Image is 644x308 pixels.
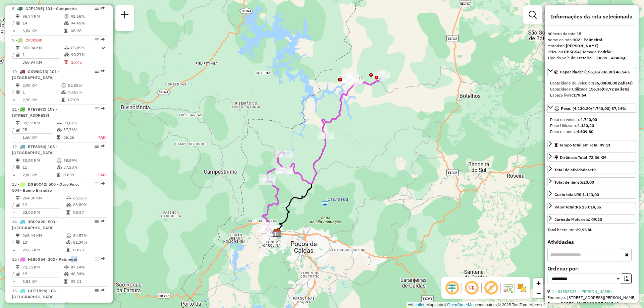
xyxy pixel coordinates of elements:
[73,195,105,201] td: 66,52%
[73,239,105,246] td: 81,34%
[22,27,64,34] td: 6,84 KM
[554,217,602,223] div: Jornada Motorista: 09:20
[559,142,610,147] span: Tempo total em rota: 09:11
[73,247,105,253] td: 08:29
[576,192,599,197] strong: R$ 1.143,00
[547,140,636,149] a: Tempo total em rota: 09:11
[66,248,70,252] i: Tempo total em rota
[547,152,636,162] a: Distância Total:72,36 KM
[66,240,71,244] i: % de utilização da cubagem
[12,107,57,118] span: 11 -
[526,8,539,21] a: Exibir filtros
[22,201,66,208] td: 12
[95,257,99,261] em: Opções
[547,177,636,186] a: Total de itens:620,00
[22,239,66,246] td: 13
[533,288,543,298] a: Zoom out
[101,289,105,293] em: Rota exportada
[22,120,56,126] td: 39,97 KM
[547,49,636,55] div: Veículo:
[550,92,633,98] div: Espaço livre:
[22,134,56,141] td: 1,60 KM
[95,69,99,73] em: Opções
[68,82,104,89] td: 82,08%
[71,59,101,66] td: 10:45
[101,107,105,111] em: Rota exportada
[70,270,104,277] td: 46,54%
[64,265,69,269] i: % de utilização do peso
[16,272,20,276] i: Total de Atividades
[12,219,58,230] span: 14 -
[576,227,592,232] strong: 29,95 hL
[22,172,56,178] td: 2,80 KM
[560,69,631,74] span: Capacidade: (156,36/336,00) 46,54%
[22,20,64,26] td: 14
[12,6,77,11] span: 8 -
[28,257,45,262] span: HIB5G54
[16,121,20,125] i: Distância Total
[66,234,71,238] i: % de utilização do peso
[57,121,62,125] i: % de utilização do peso
[57,159,62,163] i: % de utilização do peso
[554,167,596,172] span: Total de atividades:
[517,283,527,293] img: Exibir/Ocultar setores
[12,247,15,253] td: =
[64,46,69,50] i: % de utilização do peso
[408,303,424,307] a: Leaflet
[73,201,105,208] td: 63,80%
[554,192,599,198] div: Custo total:
[533,278,543,288] a: Zoom in
[12,257,77,262] span: 15 -
[64,29,67,33] i: Tempo total em rota
[580,117,597,122] strong: 4.740,00
[28,69,47,74] span: CXW0G13
[63,120,91,126] td: 99,81%
[64,53,69,57] i: % de utilização da cubagem
[22,157,56,164] td: 30,83 KM
[573,93,586,98] strong: 179,64
[12,239,15,246] td: /
[68,97,104,103] td: 07:08
[22,209,66,216] td: 22,02 KM
[547,239,636,245] h4: Atividades
[12,126,15,133] td: /
[602,86,629,91] strong: (03,72 pallets)
[70,264,104,270] td: 87,14%
[12,270,15,277] td: /
[536,289,541,297] span: −
[12,288,58,299] span: 16 -
[550,117,597,122] span: Peso do veículo:
[12,164,15,171] td: /
[22,59,64,66] td: 350,94 KM
[22,195,66,201] td: 264,30 KM
[22,89,61,96] td: 1
[12,182,79,193] span: 13 -
[577,55,626,60] strong: Freteiro - 336Cx - 4740Kg
[16,240,20,244] i: Total de Atividades
[63,157,91,164] td: 98,89%
[22,126,56,133] td: 25
[464,280,480,296] span: Ocultar NR
[57,128,62,132] i: % de utilização da cubagem
[407,302,547,308] div: Map data © contributors,© 2025 TomTom, Microsoft
[12,38,42,43] span: 9 -
[95,6,99,10] em: Opções
[16,234,20,238] i: Distância Total
[22,264,64,270] td: 72,36 KM
[536,279,541,287] span: +
[64,280,67,284] i: Tempo total em rota
[547,264,636,272] label: Ordenar por:
[22,97,61,103] td: 2,90 KM
[547,13,636,20] h4: Informações da rota selecionada
[589,86,602,91] strong: 156,36
[95,220,99,224] em: Opções
[573,37,602,42] strong: 102 - Palmeiral
[444,280,460,296] span: Ocultar deslocamento
[102,46,106,50] i: Rota otimizada
[22,270,64,277] td: 19
[63,164,91,171] td: 37,28%
[64,272,69,276] i: % de utilização da cubagem
[447,303,476,307] a: OpenStreetMap
[12,20,15,26] td: /
[73,232,105,239] td: 84,57%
